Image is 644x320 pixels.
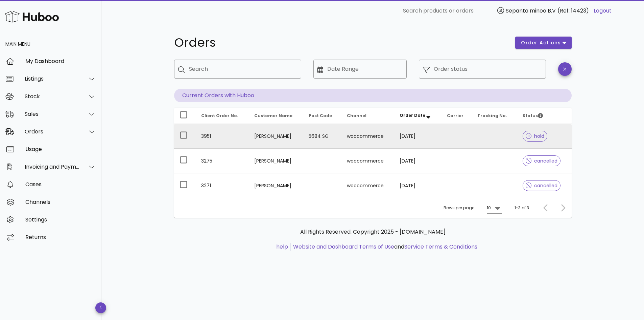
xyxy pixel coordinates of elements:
span: cancelled [526,158,558,163]
div: Invoicing and Payments [25,164,80,170]
a: Service Terms & Conditions [404,243,477,251]
span: Post Code [309,113,332,119]
td: 5684 SG [303,124,341,149]
td: woocommerce [341,149,395,173]
span: Customer Name [254,113,292,119]
td: [PERSON_NAME] [249,173,303,198]
div: Settings [25,216,96,223]
p: Current Orders with Huboo [174,89,572,102]
td: 3271 [196,173,249,198]
div: 10Rows per page: [487,202,502,213]
th: Status [517,108,572,124]
td: [DATE] [394,173,442,198]
th: Channel [341,108,395,124]
span: Order Date [400,112,425,118]
td: [DATE] [394,124,442,149]
th: Carrier [442,108,472,124]
span: hold [526,134,545,138]
div: My Dashboard [25,58,96,64]
span: (Ref: 14423) [557,7,589,15]
td: 3951 [196,124,249,149]
p: All Rights Reserved. Copyright 2025 - [DOMAIN_NAME] [180,228,566,236]
th: Client Order No. [196,108,249,124]
div: 1-3 of 3 [515,205,529,211]
div: Usage [25,146,96,152]
td: [DATE] [394,149,442,173]
span: Sepanta minoo B.V [506,7,556,15]
th: Customer Name [249,108,303,124]
img: Huboo Logo [5,9,59,24]
div: 10 [487,205,491,211]
th: Post Code [303,108,341,124]
td: woocommerce [341,173,395,198]
div: Returns [25,234,96,240]
td: 3275 [196,149,249,173]
h1: Orders [174,37,507,49]
span: order actions [521,39,561,46]
div: Sales [25,111,80,117]
td: [PERSON_NAME] [249,124,303,149]
span: Status [523,113,543,119]
span: Client Order No. [201,113,238,119]
div: Cases [25,181,96,188]
span: Carrier [447,113,463,119]
a: Logout [594,7,612,15]
th: Tracking No. [472,108,517,124]
span: cancelled [526,183,558,188]
span: Tracking No. [477,113,507,119]
a: Website and Dashboard Terms of Use [293,243,394,251]
div: Channels [25,199,96,205]
td: [PERSON_NAME] [249,149,303,173]
th: Order Date: Sorted descending. Activate to remove sorting. [394,108,442,124]
div: Listings [25,76,80,82]
div: Rows per page: [444,198,502,218]
button: order actions [515,37,571,49]
div: Stock [25,93,80,100]
a: help [276,243,288,251]
td: woocommerce [341,124,395,149]
li: and [291,243,477,251]
div: Orders [25,128,80,135]
span: Channel [347,113,366,119]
